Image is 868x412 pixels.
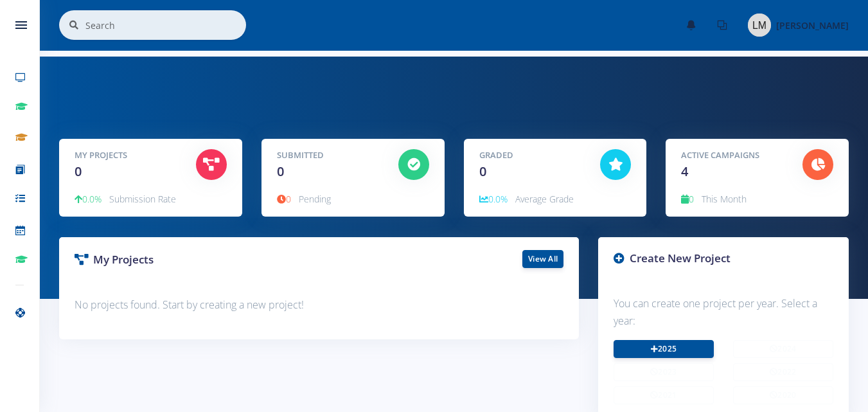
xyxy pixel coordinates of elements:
img: Image placeholder [748,13,771,37]
button: 2022 [733,363,833,381]
button: 2020 [733,386,833,404]
h5: Active Campaigns [681,149,783,162]
span: 0 [681,193,694,205]
span: Pending [299,193,331,205]
a: Image placeholder [PERSON_NAME] [738,11,849,39]
h5: Submitted [277,149,379,162]
button: 2021 [614,386,714,404]
span: 0 [277,163,284,180]
span: This Month [702,193,747,205]
a: 2025 [614,340,714,358]
button: 2024 [733,340,833,358]
span: 0 [479,163,486,180]
span: 0.0% [479,193,508,205]
h5: My Projects [75,149,177,162]
span: Average Grade [515,193,574,205]
span: Submission Rate [109,193,176,205]
p: You can create one project per year. Select a year: [614,295,833,330]
input: Search [85,10,246,40]
p: No projects found. Start by creating a new project! [75,296,563,314]
span: 0 [277,193,291,205]
h3: Create New Project [614,250,833,267]
button: 2023 [614,363,714,381]
span: [PERSON_NAME] [776,19,849,31]
span: 0.0% [75,193,102,205]
h5: Graded [479,149,581,162]
a: View All [522,250,563,268]
h3: My Projects [75,251,310,268]
span: 4 [681,163,688,180]
span: 0 [75,163,82,180]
